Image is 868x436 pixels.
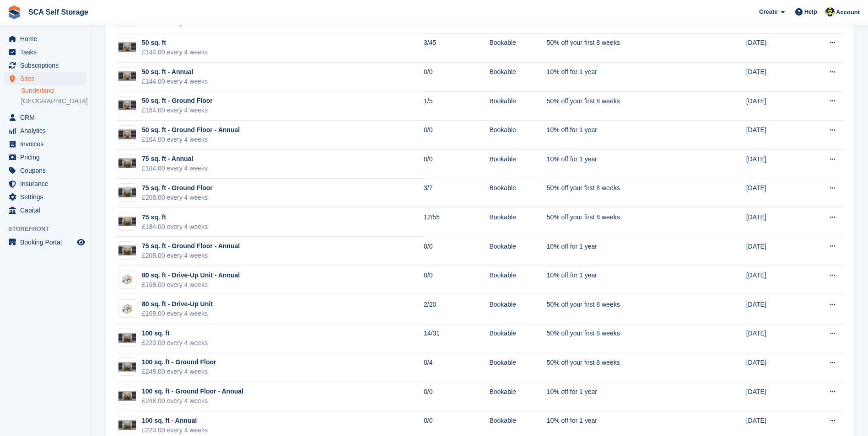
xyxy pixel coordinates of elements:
td: [DATE] [746,179,802,208]
div: £164.00 every 4 weeks [142,135,240,144]
a: menu [5,164,86,177]
div: 75 sq. ft - Ground Floor - Annual [142,241,240,251]
div: 75 sq. ft - Annual [142,154,208,164]
td: 1/5 [424,91,489,121]
td: Bookable [489,63,546,92]
div: £208.00 every 4 weeks [142,251,240,261]
span: Account [836,8,860,17]
td: 0/0 [424,266,489,295]
td: 12/55 [424,208,489,237]
img: SCA-80sqft.jpg [119,303,136,315]
td: [DATE] [746,150,802,179]
td: Bookable [489,353,546,383]
td: [DATE] [746,63,802,92]
div: 50 sq. ft - Ground Floor [142,96,213,106]
img: 50%20SQ.FT.jpg [119,42,136,52]
div: 50 sq. ft - Annual [142,67,208,77]
td: Bookable [489,150,546,179]
a: menu [5,236,86,249]
td: [DATE] [746,121,802,150]
a: menu [5,46,86,58]
td: [DATE] [746,382,802,411]
td: 0/0 [424,150,489,179]
td: Bookable [489,179,546,208]
a: [GEOGRAPHIC_DATA] [21,97,86,106]
span: Tasks [20,46,75,58]
td: 3/45 [424,33,489,63]
span: Help [804,7,817,16]
div: £220.00 every 4 weeks [142,425,208,435]
img: 75%20SQ.FT.jpg [119,187,136,197]
div: £248.00 every 4 weeks [142,367,216,377]
div: 75 sq. ft - Ground Floor [142,183,213,193]
a: menu [5,151,86,164]
td: [DATE] [746,266,802,295]
td: [DATE] [746,295,802,324]
td: [DATE] [746,353,802,383]
td: 10% off for 1 year [547,150,704,179]
div: 100 sq. ft - Ground Floor [142,357,216,367]
td: 10% off for 1 year [547,382,704,411]
a: Preview store [75,237,86,248]
img: 100%20SQ.FT-2.jpg [119,420,136,430]
span: Sites [20,72,75,85]
div: £164.00 every 4 weeks [142,106,213,115]
td: Bookable [489,121,546,150]
div: 100 sq. ft - Annual [142,416,208,425]
span: Settings [20,191,75,203]
div: 75 sq. ft [142,213,208,222]
td: 3/7 [424,179,489,208]
div: 80 sq. ft - Drive-Up Unit [142,299,213,309]
td: 2/20 [424,295,489,324]
img: 100%20SQ.FT-2.jpg [119,362,136,372]
img: 50%20SQ.FT.jpg [119,71,136,81]
span: Capital [20,204,75,217]
a: menu [5,191,86,203]
td: 0/4 [424,353,489,383]
span: Insurance [20,177,75,190]
span: Invoices [20,138,75,150]
td: Bookable [489,266,546,295]
td: 10% off for 1 year [547,237,704,266]
span: Pricing [20,151,75,164]
span: Subscriptions [20,59,75,72]
td: 0/0 [424,237,489,266]
a: menu [5,204,86,217]
td: 50% off your first 8 weeks [547,324,704,353]
div: £144.00 every 4 weeks [142,77,208,86]
td: 50% off your first 8 weeks [547,179,704,208]
td: 0/0 [424,382,489,411]
td: 10% off for 1 year [547,63,704,92]
div: £220.00 every 4 weeks [142,338,208,348]
span: CRM [20,111,75,124]
td: [DATE] [746,324,802,353]
img: 75%20SQ.FT.jpg [119,217,136,227]
a: menu [5,177,86,190]
td: 50% off your first 8 weeks [547,91,704,121]
div: £168.00 every 4 weeks [142,280,240,290]
a: menu [5,72,86,85]
a: menu [5,138,86,150]
span: Create [759,7,777,16]
div: £248.00 every 4 weeks [142,396,243,406]
td: Bookable [489,295,546,324]
img: SCA-80sqft.jpg [119,273,136,286]
img: 100%20SQ.FT-2.jpg [119,391,136,401]
a: menu [5,59,86,72]
a: SCA Self Storage [25,5,92,20]
td: Bookable [489,382,546,411]
td: [DATE] [746,237,802,266]
a: menu [5,32,86,45]
div: £184.00 every 4 weeks [142,164,208,173]
td: 10% off for 1 year [547,121,704,150]
td: [DATE] [746,33,802,63]
div: 100 sq. ft [142,329,208,338]
img: 50%20SQ.FT.jpg [119,100,136,110]
div: £144.00 every 4 weeks [142,48,208,57]
a: menu [5,111,86,124]
td: Bookable [489,324,546,353]
td: 50% off your first 8 weeks [547,208,704,237]
img: 50%20SQ.FT.jpg [119,129,136,139]
a: menu [5,124,86,137]
td: 0/0 [424,121,489,150]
